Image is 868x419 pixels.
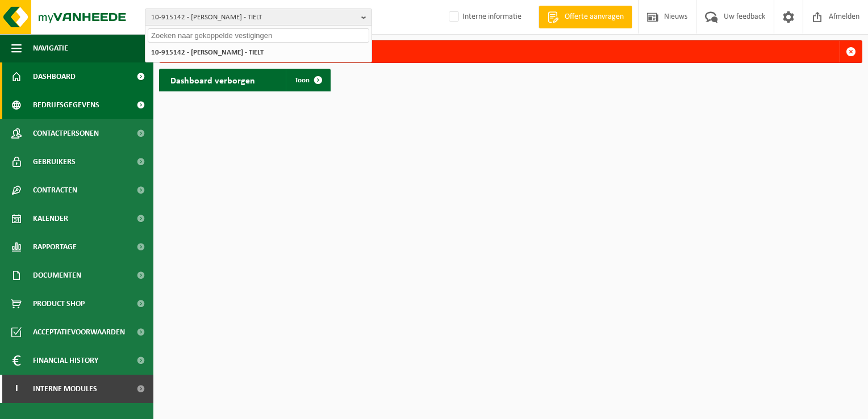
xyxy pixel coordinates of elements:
[145,9,372,26] button: 10-915142 - [PERSON_NAME] - TIELT
[151,9,357,26] span: 10-915142 - [PERSON_NAME] - TIELT
[295,77,310,84] span: Toon
[539,6,632,28] a: Offerte aanvragen
[33,34,68,62] span: Navigatie
[151,49,264,56] strong: 10-915142 - [PERSON_NAME] - TIELT
[33,119,99,148] span: Contactpersonen
[33,204,68,233] span: Kalender
[33,233,77,261] span: Rapportage
[33,62,76,91] span: Dashboard
[11,375,22,403] span: I
[33,261,81,290] span: Documenten
[562,11,627,23] span: Offerte aanvragen
[180,41,840,62] div: Deze party bestaat niet
[33,91,99,119] span: Bedrijfsgegevens
[446,9,521,26] label: Interne informatie
[33,148,76,176] span: Gebruikers
[286,69,329,91] a: Toon
[33,290,85,318] span: Product Shop
[33,375,97,403] span: Interne modules
[159,69,266,91] h2: Dashboard verborgen
[33,346,98,375] span: Financial History
[148,28,369,43] input: Zoeken naar gekoppelde vestigingen
[33,176,77,204] span: Contracten
[33,318,125,346] span: Acceptatievoorwaarden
